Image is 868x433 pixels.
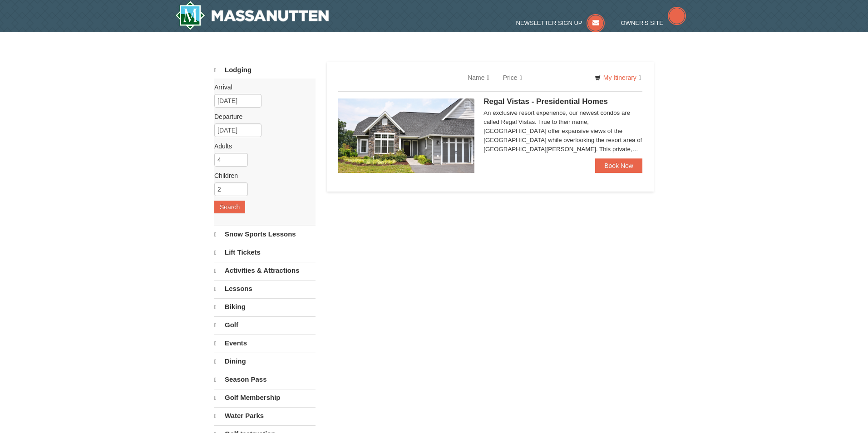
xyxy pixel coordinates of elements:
[338,98,474,173] img: 19218991-1-902409a9.jpg
[214,244,316,261] a: Lift Tickets
[214,171,309,180] label: Children
[214,280,316,297] a: Lessons
[175,1,329,30] a: Massanutten Resort
[214,316,316,334] a: Golf
[214,62,316,79] a: Lodging
[214,112,309,121] label: Departure
[516,20,605,26] a: Newsletter Sign Up
[516,20,582,26] span: Newsletter Sign Up
[214,142,309,151] label: Adults
[214,201,245,213] button: Search
[589,71,647,84] a: My Itinerary
[214,335,316,352] a: Events
[496,69,529,87] a: Price
[214,226,316,243] a: Snow Sports Lessons
[461,69,496,87] a: Name
[595,158,642,173] a: Book Now
[621,20,686,26] a: Owner's Site
[621,20,664,26] span: Owner's Site
[175,1,329,30] img: Massanutten Resort Logo
[483,108,642,154] div: An exclusive resort experience, our newest condos are called Regal Vistas. True to their name, [G...
[214,262,316,279] a: Activities & Attractions
[214,389,316,406] a: Golf Membership
[483,97,608,106] span: Regal Vistas - Presidential Homes
[214,371,316,388] a: Season Pass
[214,83,309,92] label: Arrival
[214,298,316,315] a: Biking
[214,407,316,424] a: Water Parks
[214,353,316,370] a: Dining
